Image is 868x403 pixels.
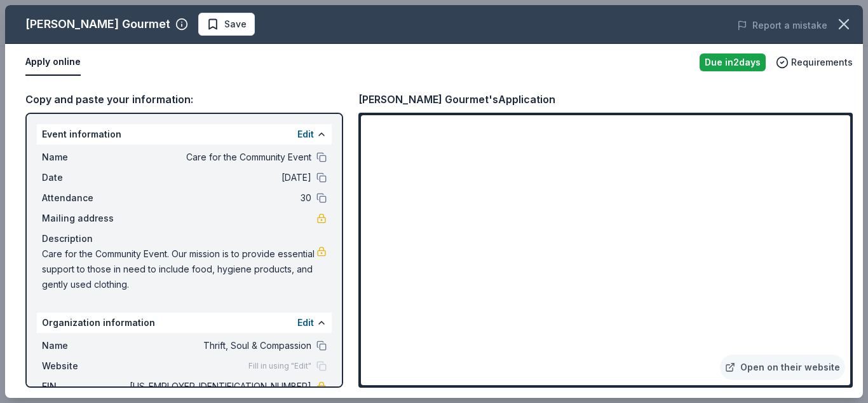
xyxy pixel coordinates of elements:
[25,49,81,76] button: Apply online
[776,55,853,70] button: Requirements
[297,127,314,142] button: Edit
[25,91,343,108] div: Copy and paste your information:
[737,18,827,33] button: Report a mistake
[42,150,127,165] span: Name
[358,91,555,108] div: [PERSON_NAME] Gourmet's Application
[42,338,127,353] span: Name
[127,170,311,185] span: [DATE]
[37,313,332,333] div: Organization information
[720,355,845,380] a: Open on their website
[42,211,127,226] span: Mailing address
[791,55,853,70] span: Requirements
[700,53,766,71] div: Due in 2 days
[42,358,127,374] span: Website
[37,124,332,145] div: Event information
[42,246,316,292] span: Care for the Community Event. Our mission is to provide essential support to those in need to inc...
[127,190,311,206] span: 30
[224,17,247,32] span: Save
[127,379,311,394] span: [US_EMPLOYER_IDENTIFICATION_NUMBER]
[127,150,311,165] span: Care for the Community Event
[42,170,127,185] span: Date
[42,190,127,206] span: Attendance
[198,13,255,36] button: Save
[297,315,314,330] button: Edit
[248,361,311,371] span: Fill in using "Edit"
[127,338,311,353] span: Thrift, Soul & Compassion
[42,231,327,246] div: Description
[25,14,170,34] div: [PERSON_NAME] Gourmet
[42,379,127,394] span: EIN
